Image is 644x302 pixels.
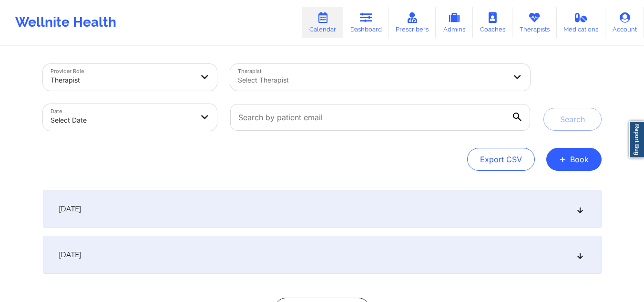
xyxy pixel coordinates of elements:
a: Report Bug [629,121,644,158]
span: [DATE] [59,204,81,214]
button: Search [543,108,602,131]
input: Search by patient email [230,104,530,131]
div: Therapist [51,70,194,91]
a: Dashboard [343,7,389,38]
a: Coaches [473,7,512,38]
a: Account [605,7,644,38]
button: Export CSV [467,148,535,171]
a: Admins [436,7,473,38]
a: Therapists [512,7,557,38]
span: + [559,156,566,162]
a: Prescribers [389,7,436,38]
div: Select Date [51,110,194,131]
span: [DATE] [59,250,81,260]
a: Medications [557,7,606,38]
a: Calendar [302,7,343,38]
button: +Book [546,148,602,171]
